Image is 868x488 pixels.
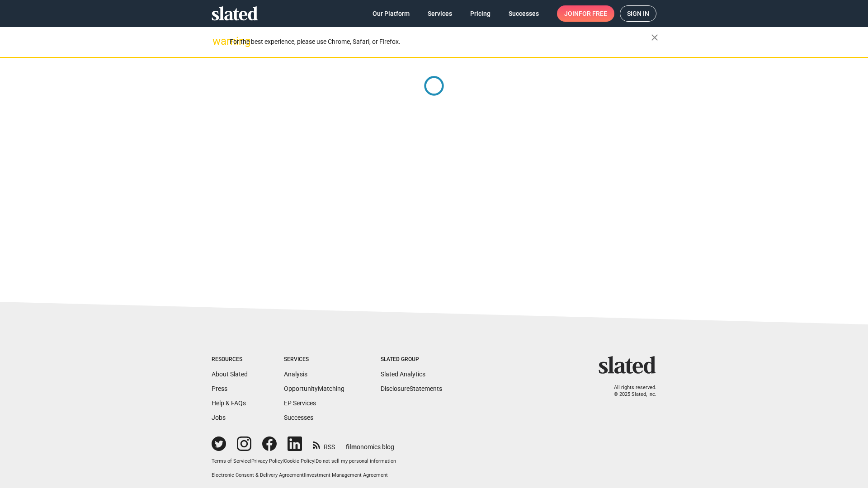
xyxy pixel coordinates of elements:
[284,385,344,392] a: OpportunityMatching
[283,458,284,464] span: |
[284,371,307,378] a: Analysis
[284,458,314,464] a: Cookie Policy
[212,385,227,392] a: Press
[365,5,417,22] a: Our Platform
[212,414,226,421] a: Jobs
[284,414,313,421] a: Successes
[373,5,410,22] span: Our Platform
[212,371,248,378] a: About Slated
[470,5,491,22] span: Pricing
[346,436,394,451] a: filmonomics blog
[251,458,283,464] a: Privacy Policy
[604,385,656,398] p: All rights reserved. © 2025 Slated, Inc.
[314,458,316,464] span: |
[212,36,223,47] mat-icon: warning
[649,32,660,43] mat-icon: close
[381,356,442,363] div: Slated Group
[420,5,459,22] a: Services
[284,399,316,407] a: EP Services
[509,5,539,22] span: Successes
[381,371,425,378] a: Slated Analytics
[305,472,388,478] a: Investment Management Agreement
[557,5,614,22] a: Joinfor free
[428,5,452,22] span: Services
[284,356,344,363] div: Services
[212,472,304,478] a: Electronic Consent & Delivery Agreement
[620,5,656,22] a: Sign in
[579,5,607,22] span: for free
[564,5,607,22] span: Join
[316,458,396,465] button: Do not sell my personal information
[250,458,251,464] span: |
[212,356,248,363] div: Resources
[230,36,651,48] div: For the best experience, please use Chrome, Safari, or Firefox.
[346,443,357,450] span: film
[304,472,305,478] span: |
[313,437,335,451] a: RSS
[381,385,442,392] a: DisclosureStatements
[212,458,250,464] a: Terms of Service
[501,5,546,22] a: Successes
[212,399,246,407] a: Help & FAQs
[463,5,498,22] a: Pricing
[627,6,649,21] span: Sign in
